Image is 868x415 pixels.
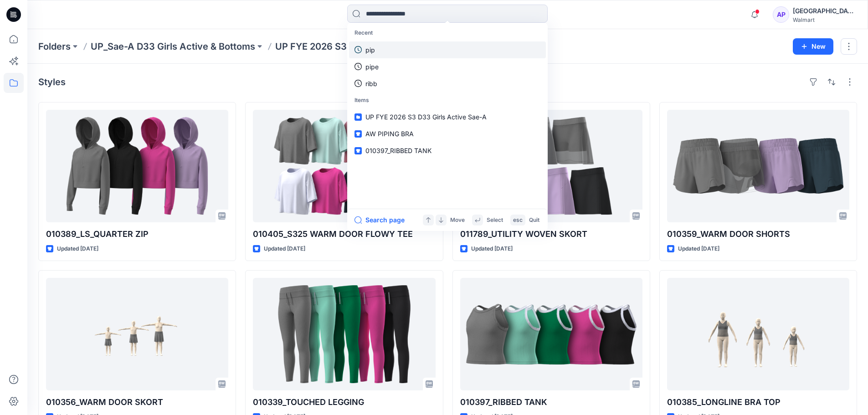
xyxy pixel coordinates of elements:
div: Walmart [793,16,857,23]
button: New [793,38,833,55]
a: AW PIPING BRA [349,125,546,142]
span: UP FYE 2026 S3 D33 Girls Active Sae-A [365,113,487,121]
a: UP_Sae-A D33 Girls Active & Bottoms [91,40,255,53]
a: pip [349,41,546,58]
a: 010397_RIBBED TANK [460,278,642,390]
p: Updated [DATE] [264,244,305,254]
p: 010405_S325 WARM DOOR FLOWY TEE [253,228,435,241]
p: Recent [349,25,546,41]
button: Search page [354,215,405,225]
p: 010385_LONGLINE BRA TOP [667,396,849,409]
a: 010397_RIBBED TANK [349,142,546,159]
p: 011789_UTILITY WOVEN SKORT [460,228,642,241]
p: pip [365,45,375,55]
div: AP [773,6,789,23]
p: ribb [365,79,377,88]
p: 010389_LS_QUARTER ZIP [46,228,228,241]
p: 010359_WARM DOOR SHORTS [667,228,849,241]
a: 010359_WARM DOOR SHORTS [667,110,849,222]
div: [GEOGRAPHIC_DATA] [793,5,857,16]
p: esc [513,215,523,225]
span: AW PIPING BRA [365,130,414,138]
a: Folders [38,40,71,53]
p: Updated [DATE] [471,244,513,254]
p: Items [349,92,546,109]
p: pipe [365,62,379,72]
p: UP FYE 2026 S3 D33 Girls Active Sae-A [275,40,450,53]
a: UP FYE 2026 S3 D33 Girls Active Sae-A [349,108,546,125]
p: 010397_RIBBED TANK [460,396,642,409]
a: 010339_TOUCHED LEGGING [253,278,435,390]
a: ribb [349,75,546,92]
p: 010356_WARM DOOR SKORT [46,396,228,409]
span: 010397_RIBBED TANK [365,147,431,154]
a: 011789_UTILITY WOVEN SKORT [460,110,642,222]
a: 010405_S325 WARM DOOR FLOWY TEE [253,110,435,222]
a: 010356_WARM DOOR SKORT [46,278,228,390]
a: 010389_LS_QUARTER ZIP [46,110,228,222]
p: Updated [DATE] [678,244,719,254]
a: pipe [349,58,546,75]
p: Move [450,215,465,225]
h4: Styles [38,77,66,87]
a: 010385_LONGLINE BRA TOP [667,278,849,390]
p: 010339_TOUCHED LEGGING [253,396,435,409]
p: Quit [529,215,539,225]
p: Select [487,215,503,225]
p: Updated [DATE] [57,244,98,254]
